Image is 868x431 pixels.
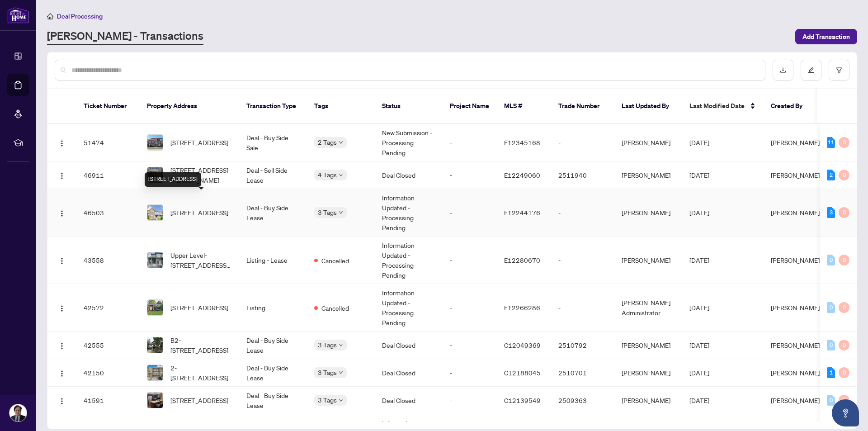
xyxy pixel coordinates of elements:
[827,302,835,313] div: 0
[76,387,140,414] td: 41591
[839,302,849,313] div: 0
[239,89,307,124] th: Transaction Type
[551,189,614,237] td: -
[147,337,163,353] img: thumbnail-img
[239,237,307,284] td: Listing - Lease
[771,369,820,377] span: [PERSON_NAME]
[443,284,497,332] td: -
[55,253,69,267] button: Logo
[689,208,709,217] span: [DATE]
[55,393,69,407] button: Logo
[239,332,307,359] td: Deal - Buy Side Lease
[614,124,682,161] td: [PERSON_NAME]
[827,367,835,378] div: 1
[682,89,764,124] th: Last Modified Date
[339,343,343,347] span: down
[318,395,337,405] span: 3 Tags
[170,250,232,270] span: Upper Level-[STREET_ADDRESS][PERSON_NAME]
[239,359,307,387] td: Deal - Buy Side Lease
[504,369,541,377] span: C12188045
[76,89,140,124] th: Ticket Number
[375,189,443,237] td: Information Updated - Processing Pending
[375,89,443,124] th: Status
[339,370,343,375] span: down
[145,172,201,187] div: [STREET_ADDRESS]
[839,367,849,378] div: 0
[551,89,614,124] th: Trade Number
[147,393,163,408] img: thumbnail-img
[771,138,820,147] span: [PERSON_NAME]
[689,341,709,349] span: [DATE]
[57,12,103,20] span: Deal Processing
[443,189,497,237] td: -
[375,237,443,284] td: Information Updated - Processing Pending
[443,89,497,124] th: Project Name
[76,189,140,237] td: 46503
[827,255,835,265] div: 0
[614,387,682,414] td: [PERSON_NAME]
[170,335,232,355] span: B2-[STREET_ADDRESS]
[170,363,232,383] span: 2-[STREET_ADDRESS]
[504,341,541,349] span: C12049369
[47,28,203,45] a: [PERSON_NAME] - Transactions
[839,207,849,218] div: 0
[827,207,835,218] div: 3
[839,137,849,148] div: 0
[76,161,140,189] td: 46911
[239,284,307,332] td: Listing
[802,29,850,44] span: Add Transaction
[832,399,859,426] button: Open asap
[239,387,307,414] td: Deal - Buy Side Lease
[780,67,786,73] span: download
[771,171,820,179] span: [PERSON_NAME]
[147,167,163,183] img: thumbnail-img
[504,138,540,147] span: E12345168
[58,210,66,217] img: Logo
[839,395,849,406] div: 0
[504,256,540,264] span: E12280670
[614,359,682,387] td: [PERSON_NAME]
[307,89,375,124] th: Tags
[689,256,709,264] span: [DATE]
[443,387,497,414] td: -
[771,256,820,264] span: [PERSON_NAME]
[58,398,66,405] img: Logo
[773,60,793,81] button: download
[375,284,443,332] td: Information Updated - Processing Pending
[839,340,849,350] div: 0
[443,359,497,387] td: -
[58,172,66,180] img: Logo
[764,89,818,124] th: Created By
[55,205,69,220] button: Logo
[504,303,540,312] span: E12266286
[239,189,307,237] td: Deal - Buy Side Lease
[375,124,443,161] td: New Submission - Processing Pending
[375,161,443,189] td: Deal Closed
[839,170,849,180] div: 0
[771,208,820,217] span: [PERSON_NAME]
[55,365,69,380] button: Logo
[147,252,163,268] img: thumbnail-img
[771,303,820,312] span: [PERSON_NAME]
[827,340,835,350] div: 0
[58,257,66,265] img: Logo
[551,161,614,189] td: 2511940
[827,170,835,180] div: 2
[147,205,163,220] img: thumbnail-img
[771,396,820,404] span: [PERSON_NAME]
[318,340,337,350] span: 3 Tags
[55,338,69,352] button: Logo
[614,161,682,189] td: [PERSON_NAME]
[551,237,614,284] td: -
[76,124,140,161] td: 51474
[147,365,163,380] img: thumbnail-img
[76,359,140,387] td: 42150
[321,303,349,313] span: Cancelled
[551,332,614,359] td: 2510792
[443,332,497,359] td: -
[239,124,307,161] td: Deal - Buy Side Sale
[827,395,835,406] div: 0
[504,396,541,404] span: C12139549
[689,101,745,111] span: Last Modified Date
[58,370,66,377] img: Logo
